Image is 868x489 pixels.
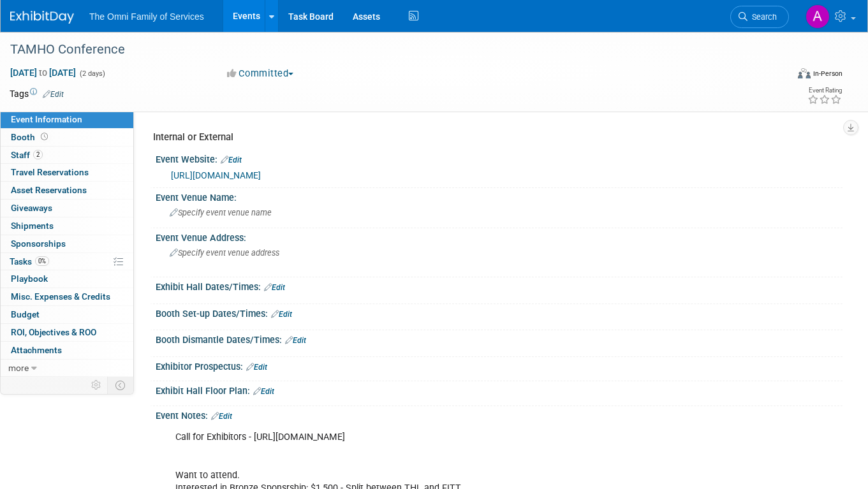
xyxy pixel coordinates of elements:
[805,4,830,29] img: Abigail Woods
[11,114,82,124] span: Event Information
[156,228,842,244] div: Event Venue Address:
[10,11,74,24] img: ExhibitDay
[156,381,842,398] div: Exhibit Hall Floor Plan:
[1,111,133,128] a: Event Information
[11,309,40,319] span: Budget
[747,12,777,22] span: Search
[108,377,134,393] td: Toggle Event Tabs
[156,357,842,374] div: Exhibitor Prospectus:
[78,69,105,78] span: (2 days)
[89,11,204,22] span: The Omni Family of Services
[35,256,49,266] span: 0%
[264,283,285,292] a: Edit
[1,253,133,270] a: Tasks0%
[171,170,261,180] a: [URL][DOMAIN_NAME]
[11,167,89,177] span: Travel Reservations
[1,235,133,252] a: Sponsorships
[1,360,133,377] a: more
[10,256,49,266] span: Tasks
[11,274,48,284] span: Playbook
[11,327,96,337] span: ROI, Objectives & ROO
[6,38,772,61] div: TAMHO Conference
[807,87,842,94] div: Event Rating
[11,185,87,195] span: Asset Reservations
[11,150,43,160] span: Staff
[285,336,306,345] a: Edit
[156,406,842,423] div: Event Notes:
[43,90,64,99] a: Edit
[153,131,833,144] div: Internal or External
[11,345,62,355] span: Attachments
[223,67,298,80] button: Committed
[813,69,842,78] div: In-Person
[730,6,789,28] a: Search
[37,68,49,78] span: to
[11,203,52,213] span: Giveaways
[170,208,272,217] span: Specify event venue name
[11,238,66,249] span: Sponsorships
[10,87,64,100] td: Tags
[156,330,842,347] div: Booth Dismantle Dates/Times:
[11,291,110,302] span: Misc. Expenses & Credits
[156,150,842,166] div: Event Website:
[271,310,292,319] a: Edit
[11,132,50,142] span: Booth
[8,363,29,373] span: more
[253,387,274,396] a: Edit
[170,248,279,258] span: Specify event venue address
[1,200,133,217] a: Giveaways
[221,156,242,164] a: Edit
[1,217,133,235] a: Shipments
[1,288,133,305] a: Misc. Expenses & Credits
[33,150,43,159] span: 2
[1,342,133,359] a: Attachments
[211,412,232,421] a: Edit
[1,270,133,288] a: Playbook
[1,129,133,146] a: Booth
[156,277,842,294] div: Exhibit Hall Dates/Times:
[798,68,811,78] img: Format-Inperson.png
[156,304,842,321] div: Booth Set-up Dates/Times:
[1,182,133,199] a: Asset Reservations
[38,132,50,142] span: Booth not reserved yet
[1,306,133,323] a: Budget
[1,164,133,181] a: Travel Reservations
[246,363,267,372] a: Edit
[1,324,133,341] a: ROI, Objectives & ROO
[10,67,77,78] span: [DATE] [DATE]
[719,66,842,85] div: Event Format
[1,147,133,164] a: Staff2
[11,221,54,231] span: Shipments
[85,377,108,393] td: Personalize Event Tab Strip
[156,188,842,204] div: Event Venue Name:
